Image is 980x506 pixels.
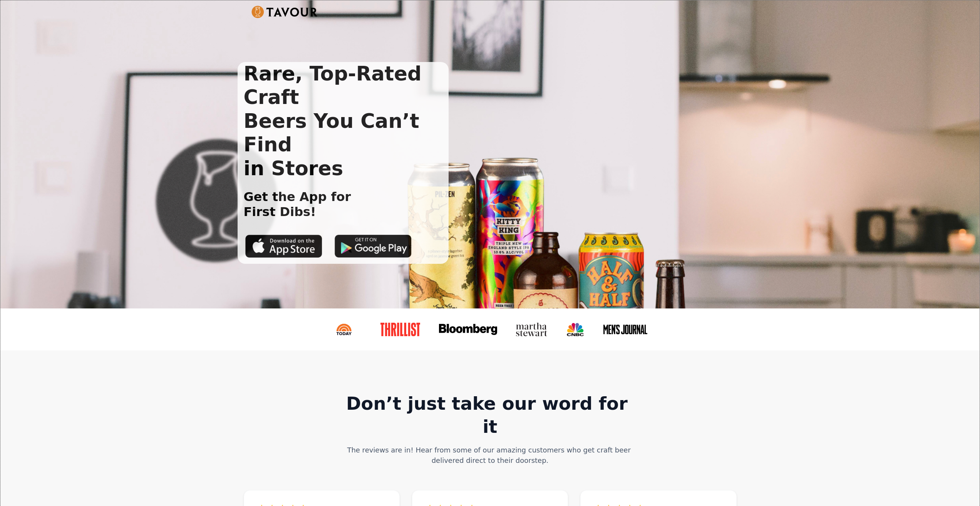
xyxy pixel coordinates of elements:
[251,6,318,18] img: Untitled UI logotext
[251,6,318,18] a: Untitled UI logotextLogo
[238,189,351,219] h1: Get the App for First Dibs!
[342,445,638,466] div: The reviews are in! Hear from some of our amazing customers who get craft beer delivered direct t...
[346,393,634,437] strong: Don’t just take our word for it
[238,62,449,180] h1: Rare, Top-Rated Craft Beers You Can’t Find in Stores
